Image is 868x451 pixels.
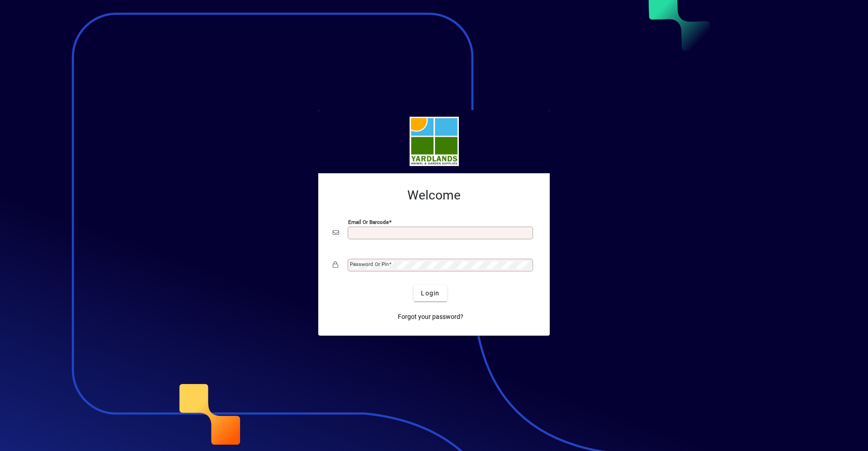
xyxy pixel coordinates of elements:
[398,312,463,322] span: Forgot your password?
[394,309,467,325] a: Forgot your password?
[333,188,535,203] h2: Welcome
[348,219,389,225] mat-label: Email or Barcode
[350,261,389,267] mat-label: Password or Pin
[414,285,447,301] button: Login
[421,289,439,298] span: Login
